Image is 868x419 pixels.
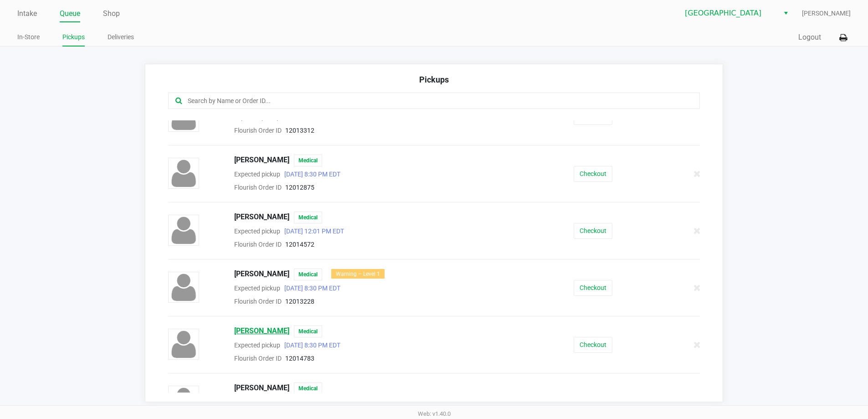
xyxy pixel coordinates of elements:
[285,298,314,305] span: 12013228
[60,7,80,20] a: Queue
[234,285,280,292] span: Expected pickup
[798,32,821,43] button: Logout
[234,298,282,305] span: Flourish Order ID
[285,241,314,248] span: 12014572
[574,223,612,239] button: Checkout
[280,341,340,349] span: [DATE] 8:30 PM EDT
[574,337,612,353] button: Checkout
[234,241,282,248] span: Flourish Order ID
[234,355,282,362] span: Flourish Order ID
[17,7,37,20] a: Intake
[418,410,451,417] span: Web: v1.40.0
[574,280,612,296] button: Checkout
[779,5,792,21] button: Select
[108,31,134,43] a: Deliveries
[294,326,322,337] span: Medical
[234,326,289,337] span: [PERSON_NAME]
[234,228,280,235] span: Expected pickup
[294,212,322,223] span: Medical
[331,269,385,279] div: Warning – Level 1
[280,285,340,292] span: [DATE] 8:30 PM EDT
[294,155,322,166] span: Medical
[294,383,322,394] span: Medical
[187,96,652,106] input: Search by Name or Order ID...
[685,8,774,19] span: [GEOGRAPHIC_DATA]
[419,75,449,84] span: Pickups
[280,228,344,235] span: [DATE] 12:01 PM EDT
[103,7,120,20] a: Shop
[285,127,314,134] span: 12013312
[574,166,612,182] button: Checkout
[802,9,851,18] span: [PERSON_NAME]
[234,383,289,394] span: [PERSON_NAME]
[285,184,314,191] span: 12012875
[234,184,282,191] span: Flourish Order ID
[294,269,322,280] span: Medical
[234,212,289,223] span: [PERSON_NAME]
[62,31,85,43] a: Pickups
[285,355,314,362] span: 12014783
[234,171,280,178] span: Expected pickup
[234,155,289,166] span: [PERSON_NAME]
[234,341,280,349] span: Expected pickup
[234,269,289,280] span: [PERSON_NAME]
[17,31,40,43] a: In-Store
[234,127,282,134] span: Flourish Order ID
[280,171,340,178] span: [DATE] 8:30 PM EDT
